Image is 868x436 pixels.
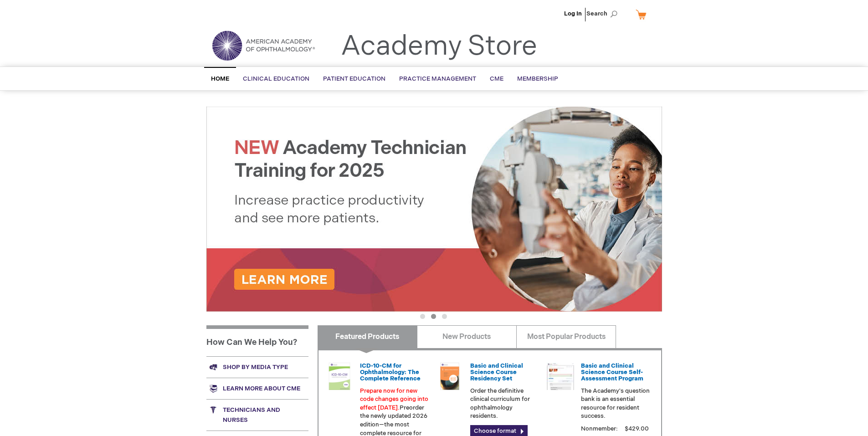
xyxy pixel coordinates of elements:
span: Home [211,75,229,82]
span: CME [490,75,503,82]
a: Learn more about CME [206,378,308,399]
a: Most Popular Products [516,325,616,348]
a: Basic and Clinical Science Course Self-Assessment Program [581,362,643,383]
a: Basic and Clinical Science Course Residency Set [470,362,523,383]
button: 1 of 3 [420,314,425,319]
span: $429.00 [623,425,650,432]
button: 3 of 3 [442,314,447,319]
a: Technicians and nurses [206,399,308,431]
a: Featured Products [318,325,417,348]
button: 2 of 3 [431,314,436,319]
img: bcscself_20.jpg [547,363,574,390]
a: Log In [564,10,582,17]
font: Prepare now for new code changes going into effect [DATE]. [360,387,428,411]
img: 02850963u_47.png [436,363,463,390]
h1: How Can We Help You? [206,325,308,356]
a: Academy Store [341,30,537,63]
strong: Nonmember: [581,423,618,435]
span: Search [586,5,621,23]
span: Membership [517,75,558,82]
p: The Academy's question bank is an essential resource for resident success. [581,387,650,421]
span: Patient Education [323,75,385,82]
span: Practice Management [399,75,476,82]
a: Shop by media type [206,356,308,378]
span: Clinical Education [243,75,309,82]
a: ICD-10-CM for Ophthalmology: The Complete Reference [360,362,421,383]
p: Order the definitive clinical curriculum for ophthalmology residents. [470,387,539,421]
img: 0120008u_42.png [326,363,353,390]
a: New Products [417,325,517,348]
